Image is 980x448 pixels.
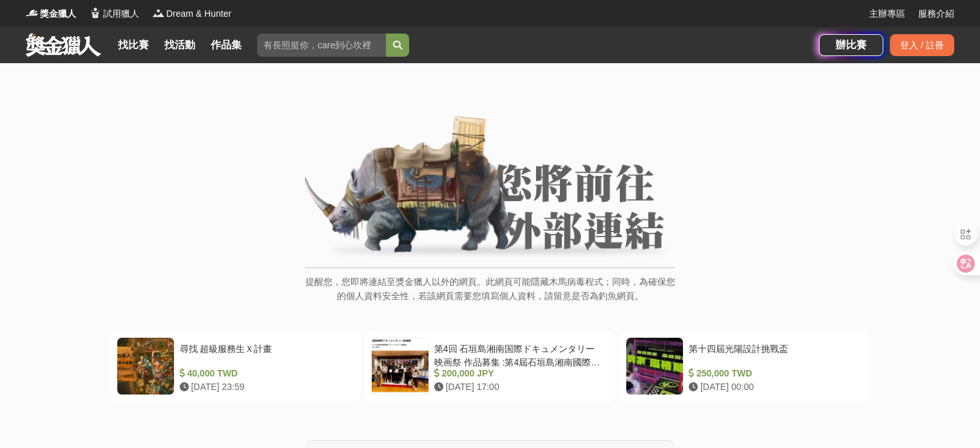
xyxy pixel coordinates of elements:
[819,34,883,56] a: 辦比賽
[869,7,905,21] a: 主辦專區
[110,331,361,402] a: 尋找 超級服務生Ｘ計畫 40,000 TWD [DATE] 23:59
[890,34,954,56] div: 登入 / 註冊
[180,380,349,394] div: [DATE] 23:59
[40,7,76,21] span: 獎金獵人
[305,275,675,317] p: 提醒您，您即將連結至獎金獵人以外的網頁。此網頁可能隱藏木馬病毒程式；同時，為確保您的個人資料安全性，若該網頁需要您填寫個人資料，請留意是否為釣魚網頁。
[434,367,604,380] div: 200,000 JPY
[152,7,231,21] a: LogoDream & Hunter
[89,7,139,21] a: Logo試用獵人
[619,331,870,402] a: 第十四屆光陽設計挑戰盃 250,000 TWD [DATE] 00:00
[434,342,604,367] div: 第4回 石垣島湘南国際ドキュメンタリー映画祭 作品募集 :第4屆石垣島湘南國際紀錄片電影節作品徵集
[113,36,154,54] a: 找比賽
[152,6,165,19] img: Logo
[305,115,675,261] img: External Link Banner
[257,34,386,57] input: 有長照挺你，care到心坎裡！青春出手，拍出照顧 影音徵件活動
[689,367,858,380] div: 250,000 TWD
[180,367,349,380] div: 40,000 TWD
[689,380,858,394] div: [DATE] 00:00
[434,380,604,394] div: [DATE] 17:00
[103,7,139,21] span: 試用獵人
[365,331,615,402] a: 第4回 石垣島湘南国際ドキュメンタリー映画祭 作品募集 :第4屆石垣島湘南國際紀錄片電影節作品徵集 200,000 JPY [DATE] 17:00
[689,342,858,367] div: 第十四屆光陽設計挑戰盃
[26,7,76,21] a: Logo獎金獵人
[918,7,954,21] a: 服務介紹
[180,342,349,367] div: 尋找 超級服務生Ｘ計畫
[159,36,200,54] a: 找活動
[206,36,247,54] a: 作品集
[89,6,102,19] img: Logo
[166,7,231,21] span: Dream & Hunter
[26,6,39,19] img: Logo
